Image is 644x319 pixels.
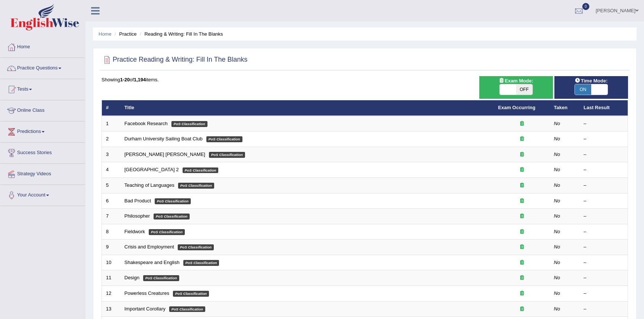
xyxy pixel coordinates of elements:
td: 8 [102,224,120,240]
em: PoS Classification [173,291,209,297]
em: No [554,306,560,312]
div: – [584,290,624,297]
div: – [584,198,624,205]
div: – [584,136,624,143]
th: Title [120,100,494,116]
td: 1 [102,116,120,131]
div: Exam occurring question [498,274,546,281]
div: Exam occurring question [498,136,546,143]
b: 1,194 [134,77,146,82]
span: OFF [516,84,532,95]
a: [GEOGRAPHIC_DATA] 2 [125,167,179,172]
em: No [554,136,560,141]
a: Predictions [0,121,85,140]
div: – [584,306,624,313]
td: 11 [102,270,120,286]
th: # [102,100,120,116]
a: Home [0,37,85,55]
a: Shakespeare and English [125,260,180,265]
div: – [584,259,624,266]
div: Exam occurring question [498,120,546,127]
em: No [554,275,560,280]
a: Powerless Creatures [125,290,170,296]
div: – [584,274,624,281]
td: 2 [102,131,120,147]
div: Exam occurring question [498,213,546,220]
a: Practice Questions [0,58,85,77]
td: 7 [102,209,120,224]
td: 4 [102,162,120,178]
em: No [554,152,560,157]
div: Exam occurring question [498,244,546,251]
a: Success Stories [0,143,85,161]
div: Exam occurring question [498,198,546,205]
em: No [554,213,560,219]
div: Exam occurring question [498,290,546,297]
div: Showing of items. [102,76,628,83]
a: Exam Occurring [498,105,535,110]
li: Reading & Writing: Fill In The Blanks [138,30,223,38]
em: No [554,121,560,126]
em: No [554,182,560,188]
div: – [584,182,624,189]
div: Show exams occurring in exams [479,76,553,99]
td: 5 [102,178,120,193]
a: Durham University Sailing Boat Club [125,136,203,141]
a: Important Corollary [125,306,166,312]
a: Fieldwork [125,229,145,234]
em: PoS Classification [183,260,219,266]
td: 6 [102,193,120,209]
span: Time Mode: [572,77,611,85]
td: 12 [102,286,120,301]
em: No [554,198,560,204]
td: 9 [102,240,120,255]
a: Crisis and Employment [125,244,174,250]
em: No [554,244,560,250]
a: Online Class [0,100,85,119]
a: Bad Product [125,198,151,204]
div: Exam occurring question [498,306,546,313]
li: Practice [113,30,136,38]
em: PoS Classification [171,121,207,127]
span: 0 [582,3,590,10]
div: – [584,151,624,158]
em: PoS Classification [155,198,191,204]
div: Exam occurring question [498,259,546,266]
a: Philosopher [125,213,150,219]
a: Home [99,31,112,37]
a: Strategy Videos [0,164,85,182]
em: No [554,229,560,234]
td: 13 [102,301,120,317]
em: PoS Classification [178,183,214,189]
th: Taken [550,100,580,116]
th: Last Result [580,100,628,116]
h2: Practice Reading & Writing: Fill In The Blanks [102,54,248,65]
div: Exam occurring question [498,166,546,173]
a: Design [125,275,139,280]
a: Tests [0,79,85,98]
em: No [554,290,560,296]
a: Your Account [0,185,85,204]
em: PoS Classification [178,244,214,250]
td: 10 [102,255,120,270]
td: 3 [102,147,120,162]
span: Exam Mode: [496,77,536,85]
span: ON [575,84,591,95]
em: PoS Classification [169,306,205,312]
div: Exam occurring question [498,228,546,235]
em: PoS Classification [183,167,219,173]
b: 1-20 [120,77,130,82]
a: Teaching of Languages [125,182,174,188]
div: – [584,244,624,251]
div: – [584,120,624,127]
em: PoS Classification [143,275,179,281]
em: PoS Classification [154,214,190,219]
a: Facebook Research [125,121,168,126]
div: – [584,213,624,220]
em: PoS Classification [206,136,242,142]
div: Exam occurring question [498,182,546,189]
div: – [584,228,624,235]
em: No [554,260,560,265]
em: PoS Classification [149,229,185,235]
a: [PERSON_NAME] [PERSON_NAME] [125,152,205,157]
